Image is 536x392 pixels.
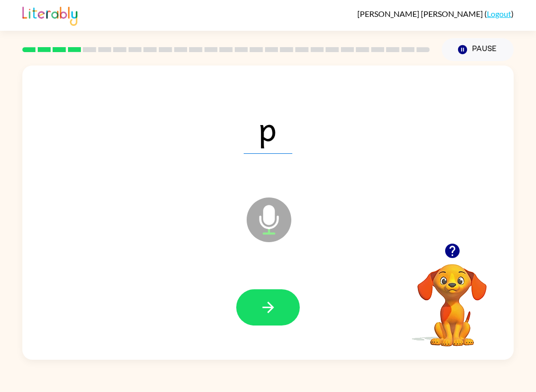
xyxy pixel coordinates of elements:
span: p [244,102,292,154]
img: Literably [22,4,77,26]
span: [PERSON_NAME] [PERSON_NAME] [357,9,484,18]
a: Logout [487,9,511,18]
div: ( ) [357,9,514,18]
video: Your browser must support playing .mp4 files to use Literably. Please try using another browser. [402,249,502,348]
button: Pause [442,38,514,61]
